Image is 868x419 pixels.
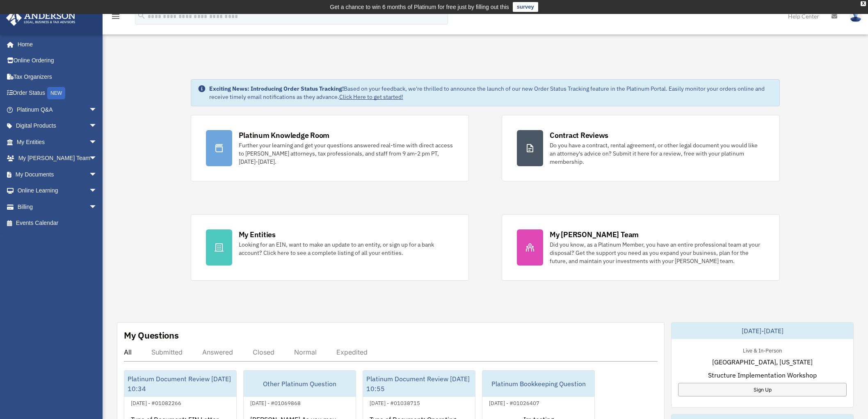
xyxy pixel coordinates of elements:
[550,229,639,240] div: My [PERSON_NAME] Team
[850,10,862,22] img: User Pic
[89,118,105,135] span: arrow_drop_down
[513,2,538,12] a: survey
[6,199,110,215] a: Billingarrow_drop_down
[6,118,110,134] a: Digital Productsarrow_drop_down
[202,348,233,356] div: Answered
[209,85,773,101] div: Based on your feedback, we're thrilled to announce the launch of our new Order Status Tracking fe...
[550,141,765,166] div: Do you have a contract, rental agreement, or other legal document you would like an attorney's ad...
[339,93,403,101] a: Click Here to get started!
[294,348,317,356] div: Normal
[89,183,105,199] span: arrow_drop_down
[550,130,608,140] div: Contract Reviews
[550,240,765,265] div: Did you know, as a Platinum Member, you have an entire professional team at your disposal? Get th...
[861,1,866,6] div: close
[502,214,780,281] a: My [PERSON_NAME] Team Did you know, as a Platinum Member, you have an entire professional team at...
[191,115,469,181] a: Platinum Knowledge Room Further your learning and get your questions answered real-time with dire...
[124,398,188,407] div: [DATE] - #01082266
[239,240,454,257] div: Looking for an EIN, want to make an update to an entity, or sign up for a bank account? Click her...
[482,371,594,397] div: Platinum Bookkeeping Question
[124,329,179,341] div: My Questions
[330,2,509,12] div: Get a chance to win 6 months of Platinum for free just by filling out this
[363,371,475,397] div: Platinum Document Review [DATE] 10:55
[89,199,105,215] span: arrow_drop_down
[4,10,78,26] img: Anderson Advisors Platinum Portal
[239,130,330,140] div: Platinum Knowledge Room
[6,150,110,167] a: My [PERSON_NAME] Teamarrow_drop_down
[6,101,110,118] a: Platinum Q&Aarrow_drop_down
[6,53,110,69] a: Online Ordering
[253,348,274,356] div: Closed
[736,346,788,354] div: Live & In-Person
[502,115,780,181] a: Contract Reviews Do you have a contract, rental agreement, or other legal document you would like...
[89,166,105,183] span: arrow_drop_down
[6,166,110,183] a: My Documentsarrow_drop_down
[712,357,813,367] span: [GEOGRAPHIC_DATA], [US_STATE]
[89,101,105,118] span: arrow_drop_down
[6,85,110,102] a: Order StatusNEW
[239,141,454,166] div: Further your learning and get your questions answered real-time with direct access to [PERSON_NAM...
[137,11,146,20] i: search
[244,398,307,407] div: [DATE] - #01069868
[482,398,546,407] div: [DATE] - #01026407
[6,134,110,150] a: My Entitiesarrow_drop_down
[47,87,65,99] div: NEW
[111,14,121,21] a: menu
[244,371,356,397] div: Other Platinum Question
[672,323,853,339] div: [DATE]-[DATE]
[111,11,121,21] i: menu
[6,215,110,231] a: Events Calendar
[678,383,847,396] a: Sign Up
[89,134,105,151] span: arrow_drop_down
[151,348,183,356] div: Submitted
[124,371,236,397] div: Platinum Document Review [DATE] 10:34
[124,348,132,356] div: All
[6,69,110,85] a: Tax Organizers
[209,85,344,92] strong: Exciting News: Introducing Order Status Tracking!
[708,370,817,380] span: Structure Implementation Workshop
[239,229,276,240] div: My Entities
[6,36,105,53] a: Home
[6,183,110,199] a: Online Learningarrow_drop_down
[363,398,427,407] div: [DATE] - #01038715
[89,150,105,167] span: arrow_drop_down
[191,214,469,281] a: My Entities Looking for an EIN, want to make an update to an entity, or sign up for a bank accoun...
[336,348,368,356] div: Expedited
